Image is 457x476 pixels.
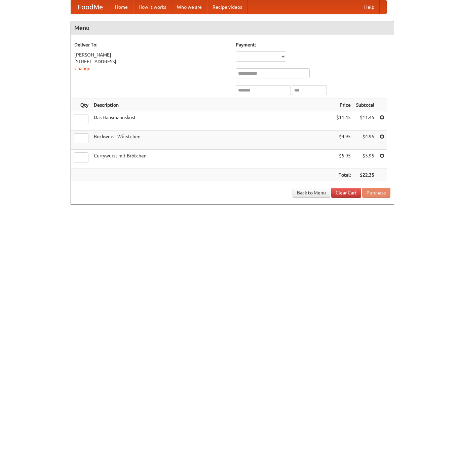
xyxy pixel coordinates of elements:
[71,99,91,111] th: Qty
[334,150,353,169] td: $5.95
[236,41,390,48] h5: Payment:
[362,188,390,198] button: Purchase
[91,111,334,131] td: Das Hausmannskost
[353,150,377,169] td: $5.95
[74,58,229,65] div: [STREET_ADDRESS]
[353,169,377,181] th: $22.35
[334,169,353,181] th: Total:
[334,111,353,131] td: $11.45
[207,0,247,14] a: Recipe videos
[353,99,377,111] th: Subtotal
[110,0,133,14] a: Home
[334,99,353,111] th: Price
[71,0,110,14] a: FoodMe
[91,131,334,150] td: Bockwurst Würstchen
[91,99,334,111] th: Description
[353,131,377,150] td: $4.95
[172,0,207,14] a: Who we are
[133,0,172,14] a: How it works
[91,150,334,169] td: Currywurst mit Brötchen
[71,21,394,35] h4: Menu
[353,111,377,131] td: $11.45
[334,131,353,150] td: $4.95
[293,188,330,198] a: Back to Menu
[331,188,361,198] a: Clear Cart
[74,51,229,58] div: [PERSON_NAME]
[74,66,90,71] a: Change
[359,0,380,14] a: Help
[74,41,229,48] h5: Deliver To:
